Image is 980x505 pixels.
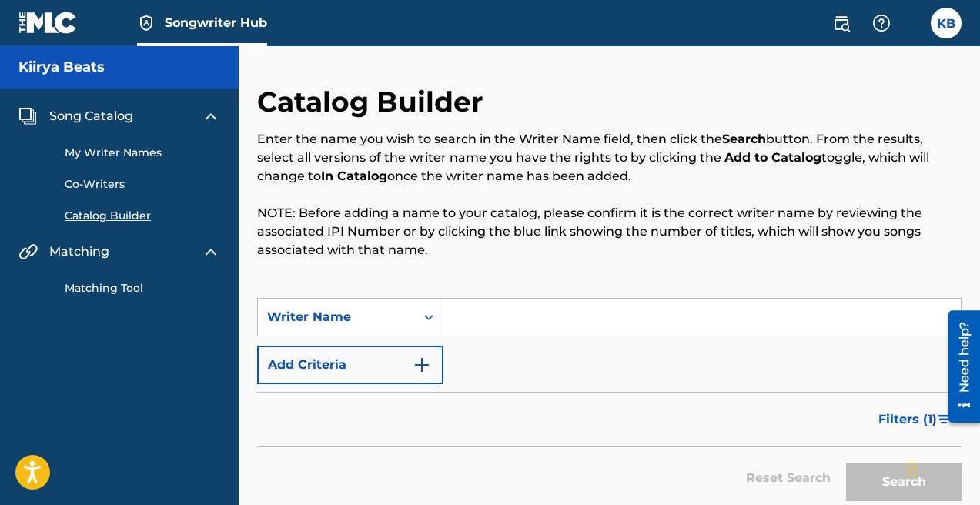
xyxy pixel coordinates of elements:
[908,446,917,493] div: Drag
[65,145,220,161] a: My Writer Names
[267,308,406,326] div: Writer Name
[903,431,980,505] iframe: Chat Widget
[866,8,897,38] div: Help
[165,14,267,32] span: Songwriter Hub
[49,242,109,261] span: Matching
[937,304,980,428] iframe: Resource Center
[869,400,962,439] button: Filters (1)
[49,107,133,125] span: Song Catalog
[257,346,443,384] button: Add Criteria
[413,356,431,374] img: 9d2ae6d4665cec9f34b9.svg
[931,8,962,38] div: User Menu
[18,242,38,261] img: Matching
[906,15,921,31] div: Notifications
[832,14,851,32] img: search
[65,208,220,224] a: Catalog Builder
[722,132,766,146] strong: Search
[65,280,220,296] a: Matching Tool
[257,204,962,259] p: NOTE: Before adding a name to your catalog, please confirm it is the correct writer name by revie...
[878,410,937,429] span: Filters ( 1 )
[65,176,220,192] a: Co-Writers
[202,242,220,261] img: expand
[18,12,78,34] img: MLC Logo
[18,107,133,125] a: Song CatalogSong Catalog
[18,59,105,76] h5: Kiirya Beats
[257,130,962,186] p: Enter the name you wish to search in the Writer Name field, then click the button. From the resul...
[872,14,891,32] img: help
[18,107,37,125] img: Song Catalog
[724,150,821,165] strong: Add to Catalog
[257,85,491,119] h2: Catalog Builder
[321,169,387,183] strong: In Catalog
[202,107,220,125] img: expand
[137,14,156,32] img: Top Rightsholder
[826,8,857,38] a: Public Search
